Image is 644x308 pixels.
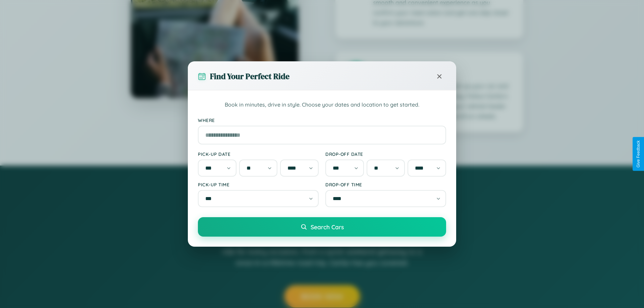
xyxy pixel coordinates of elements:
label: Drop-off Time [325,182,446,187]
label: Pick-up Date [198,151,319,157]
h3: Find Your Perfect Ride [210,71,289,82]
span: Search Cars [311,223,344,231]
label: Pick-up Time [198,182,319,187]
label: Where [198,117,446,123]
label: Drop-off Date [325,151,446,157]
p: Book in minutes, drive in style. Choose your dates and location to get started. [198,101,446,109]
button: Search Cars [198,217,446,237]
